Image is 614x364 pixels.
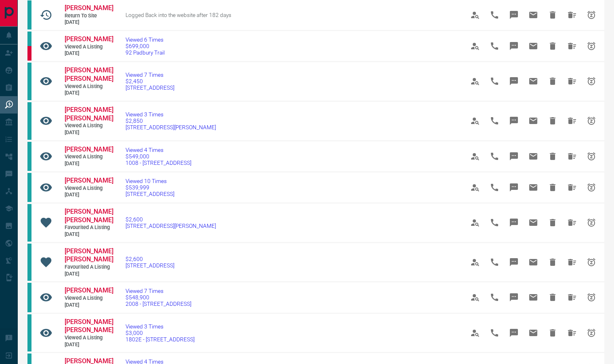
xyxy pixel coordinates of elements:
[465,111,485,130] span: View Profile
[524,5,543,25] span: Email
[582,5,601,25] span: Snooze
[465,323,485,343] span: View Profile
[65,83,113,90] span: Viewed a Listing
[465,36,485,56] span: View Profile
[504,5,524,25] span: Message
[126,184,174,191] span: $539,999
[65,191,113,198] span: [DATE]
[126,223,216,229] span: [STREET_ADDRESS][PERSON_NAME]
[504,323,524,343] span: Message
[543,111,562,130] span: Hide
[27,102,31,140] div: condos.ca
[65,318,113,335] a: [PERSON_NAME] [PERSON_NAME]
[27,32,31,46] div: condos.ca
[543,323,562,343] span: Hide
[27,142,31,171] div: condos.ca
[465,147,485,166] span: View Profile
[65,4,113,13] a: [PERSON_NAME]
[543,147,562,166] span: Hide
[65,286,113,294] span: [PERSON_NAME]
[126,78,174,84] span: $2,450
[582,323,601,343] span: Snooze
[27,0,31,29] div: condos.ca
[65,4,113,12] span: [PERSON_NAME]
[65,177,113,184] span: [PERSON_NAME]
[582,72,601,91] span: Snooze
[582,213,601,232] span: Snooze
[126,178,174,197] a: Viewed 10 Times$539,999[STREET_ADDRESS]
[126,72,174,91] a: Viewed 7 Times$2,450[STREET_ADDRESS]
[65,264,113,271] span: Favourited a Listing
[126,323,195,343] a: Viewed 3 Times$3,0001802E - [STREET_ADDRESS]
[485,178,504,197] span: Call
[504,252,524,272] span: Message
[27,244,31,281] div: condos.ca
[65,66,113,82] span: [PERSON_NAME] [PERSON_NAME]
[27,314,31,352] div: condos.ca
[126,256,174,262] span: $2,600
[126,288,191,294] span: Viewed 7 Times
[65,35,113,44] a: [PERSON_NAME]
[126,111,216,130] a: Viewed 3 Times$2,850[STREET_ADDRESS][PERSON_NAME]
[65,224,113,231] span: Favourited a Listing
[65,185,113,192] span: Viewed a Listing
[524,178,543,197] span: Email
[543,36,562,56] span: Hide
[524,111,543,130] span: Email
[126,256,174,269] a: $2,600[STREET_ADDRESS]
[126,301,191,307] span: 2008 - [STREET_ADDRESS]
[27,283,31,312] div: condos.ca
[126,84,174,91] span: [STREET_ADDRESS]
[562,36,582,56] span: Hide All from Asha Varkey
[126,72,174,78] span: Viewed 7 Times
[65,145,113,153] span: [PERSON_NAME]
[65,302,113,309] span: [DATE]
[65,154,113,160] span: Viewed a Listing
[126,294,191,301] span: $548,900
[126,124,216,130] span: [STREET_ADDRESS][PERSON_NAME]
[485,213,504,232] span: Call
[485,323,504,343] span: Call
[543,213,562,232] span: Hide
[27,204,31,242] div: condos.ca
[543,72,562,91] span: Hide
[65,335,113,341] span: Viewed a Listing
[524,213,543,232] span: Email
[562,111,582,130] span: Hide All from Trung Hao Dang
[504,72,524,91] span: Message
[126,36,165,43] span: Viewed 6 Times
[65,145,113,154] a: [PERSON_NAME]
[524,323,543,343] span: Email
[65,13,113,19] span: Return to Site
[27,173,31,202] div: condos.ca
[126,118,216,124] span: $2,850
[524,72,543,91] span: Email
[65,90,113,97] span: [DATE]
[562,72,582,91] span: Hide All from Trung Hao Dang
[582,288,601,307] span: Snooze
[504,111,524,130] span: Message
[126,36,165,56] a: Viewed 6 Times$699,00092 Padbury Trail
[65,19,113,26] span: [DATE]
[126,12,231,18] span: Logged Back into the website after 182 days
[65,247,113,263] span: [PERSON_NAME] [PERSON_NAME]
[582,36,601,56] span: Snooze
[504,178,524,197] span: Message
[562,178,582,197] span: Hide All from Jui Kavishwar
[65,160,113,167] span: [DATE]
[485,111,504,130] span: Call
[126,111,216,118] span: Viewed 3 Times
[465,252,485,272] span: View Profile
[543,288,562,307] span: Hide
[126,216,216,223] span: $2,600
[485,5,504,25] span: Call
[65,106,113,123] a: [PERSON_NAME] [PERSON_NAME]
[485,288,504,307] span: Call
[504,213,524,232] span: Message
[562,288,582,307] span: Hide All from Jui Kavishwar
[65,106,113,122] span: [PERSON_NAME] [PERSON_NAME]
[65,129,113,136] span: [DATE]
[126,288,191,307] a: Viewed 7 Times$548,9002008 - [STREET_ADDRESS]
[504,36,524,56] span: Message
[126,43,165,49] span: $699,000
